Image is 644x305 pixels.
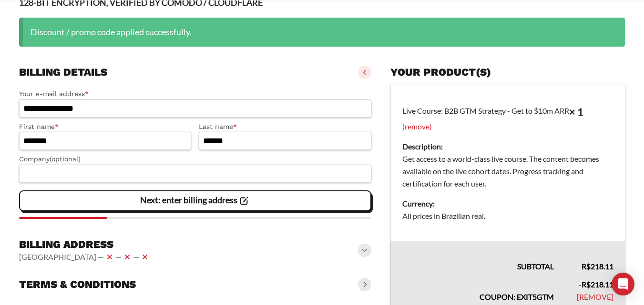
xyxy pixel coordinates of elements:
bdi: 218.11 [582,262,613,271]
th: Coupon: EXIT5GTM [390,273,565,303]
dd: Get access to a world-class live course. The content becomes available on the live cohort dates. ... [402,153,613,190]
span: 218.11 [582,280,613,289]
div: Discount / promo code applied successfully. [19,18,625,47]
a: Remove EXIT5GTM coupon [577,292,613,301]
label: Last name [199,121,371,132]
label: Your e-mail address [19,89,371,99]
a: (remove) [402,122,432,131]
strong: × 1 [569,105,583,118]
vaadin-button: Next: enter billing address [19,190,371,211]
span: R$ [582,262,591,271]
dd: All prices in Brazilian real. [402,210,613,222]
h3: Billing details [19,66,107,79]
label: First name [19,121,191,132]
td: - [565,273,625,303]
label: Company [19,154,371,165]
span: R$ [582,280,591,289]
td: Live Course: B2B GTM Strategy - Get to $10m ARR [390,84,625,241]
div: Open Intercom Messenger [612,273,634,295]
vaadin-horizontal-layout: [GEOGRAPHIC_DATA] — — — [19,251,151,263]
h3: Terms & conditions [19,278,136,291]
th: Subtotal [390,241,565,273]
span: (optional) [50,155,81,163]
dt: Currency: [402,197,613,210]
dt: Description: [402,140,613,153]
h3: Billing address [19,238,151,251]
